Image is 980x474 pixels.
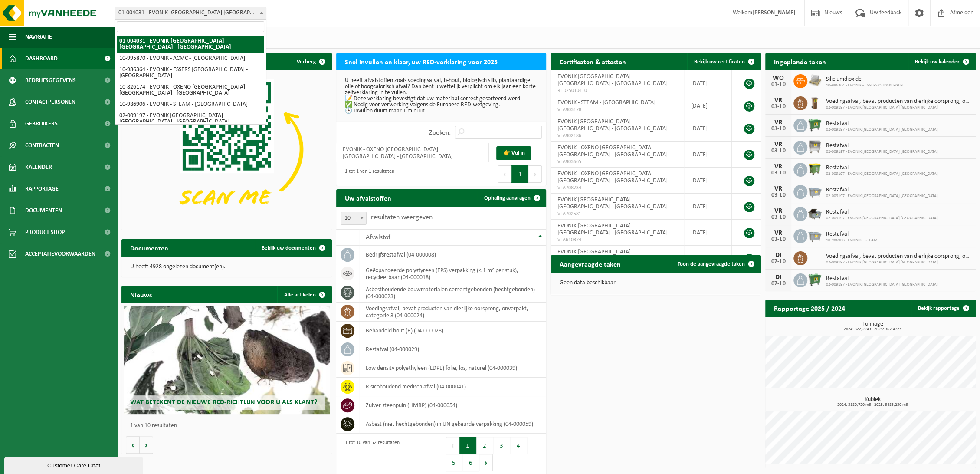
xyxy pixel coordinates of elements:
span: Restafval [826,231,877,238]
td: zuiver steenpuin (HMRP) (04-000054) [359,396,547,415]
span: Siliciumdioxide [826,76,902,83]
h2: Aangevraagde taken [551,255,629,272]
button: 5 [446,454,462,471]
h2: Nieuws [121,286,161,303]
p: Geen data beschikbaar. [559,280,752,286]
button: Next [528,165,542,183]
div: 03-10 [770,214,787,221]
span: 02-009197 - EVONIK [GEOGRAPHIC_DATA] [GEOGRAPHIC_DATA] [826,105,971,110]
td: restafval (04-000029) [359,340,547,359]
strong: [PERSON_NAME] [752,10,796,16]
div: VR [770,119,787,126]
span: Navigatie [25,26,52,48]
span: VLA702581 [557,211,677,217]
span: Contracten [25,135,59,156]
td: low density polyethyleen (LDPE) folie, los, naturel (04-000039) [359,359,547,378]
span: Kalender [25,156,52,178]
span: Ophaling aanvragen [484,195,530,201]
span: Bekijk uw documenten [262,245,316,251]
li: 10-986906 - EVONIK - STEAM - [GEOGRAPHIC_DATA] [117,99,264,110]
h2: Documenten [121,239,177,256]
label: resultaten weergeven [371,214,433,221]
span: Restafval [826,187,937,194]
div: 1 tot 1 van 1 resultaten [341,165,394,184]
span: VLA610374 [557,237,677,244]
button: Volgende [140,436,153,454]
h2: Ingeplande taken [765,53,834,70]
div: 03-10 [770,170,787,176]
iframe: chat widget [4,455,145,474]
span: Verberg [297,59,316,65]
img: Download de VHEPlus App [121,70,332,228]
span: Restafval [826,142,937,149]
div: 07-10 [770,259,787,265]
div: VR [770,230,787,237]
td: asbesthoudende bouwmaterialen cementgebonden (hechtgebonden) (04-000023) [359,283,547,303]
button: 2 [476,437,493,454]
a: Bekijk uw certificaten [687,53,760,70]
li: 02-009197 - EVONIK [GEOGRAPHIC_DATA] [GEOGRAPHIC_DATA] - [GEOGRAPHIC_DATA] [117,110,264,128]
h2: Rapportage 2025 / 2024 [765,300,853,316]
span: Rapportage [25,178,59,200]
div: 03-10 [770,237,787,243]
button: 1 [511,165,528,183]
span: 02-009197 - EVONIK [GEOGRAPHIC_DATA] [GEOGRAPHIC_DATA] [826,149,937,155]
button: 4 [510,437,527,454]
td: [DATE] [684,246,732,272]
span: VLA708734 [557,184,677,191]
span: Wat betekent de nieuwe RED-richtlijn voor u als klant? [130,399,317,406]
span: VLA903178 [557,106,677,113]
h2: Snel invullen en klaar, uw RED-verklaring voor 2025 [336,53,506,70]
a: Ophaling aanvragen [477,189,545,207]
span: 02-009197 - EVONIK [GEOGRAPHIC_DATA] [GEOGRAPHIC_DATA] [826,127,937,132]
a: Toon de aangevraagde taken [671,255,760,273]
td: geëxpandeerde polystyreen (EPS) verpakking (< 1 m² per stuk), recycleerbaar (04-000018) [359,264,547,283]
span: Dashboard [25,48,58,69]
span: VLA903665 [557,158,677,165]
span: Product Shop [25,221,65,243]
div: 07-10 [770,281,787,287]
td: [DATE] [684,70,732,96]
div: 03-10 [770,192,787,198]
span: 02-009197 - EVONIK [GEOGRAPHIC_DATA] [GEOGRAPHIC_DATA] [826,282,937,287]
button: 3 [493,437,510,454]
td: [DATE] [684,115,732,142]
span: EVONIK [GEOGRAPHIC_DATA] [GEOGRAPHIC_DATA] - [GEOGRAPHIC_DATA] [557,223,667,236]
h3: Tonnage [770,321,976,332]
span: EVONIK - STEAM - [GEOGRAPHIC_DATA] [557,99,655,106]
a: 👉 Vul in [496,146,531,160]
span: Bekijk uw certificaten [694,59,745,65]
span: 10 [341,212,366,224]
p: 1 van 10 resultaten [130,423,328,429]
img: LP-PA-00000-WDN-11 [807,73,822,88]
span: 01-004031 - EVONIK ANTWERPEN NV - ANTWERPEN [115,7,266,19]
img: WB-0660-HPE-GN-01 [807,272,822,287]
span: 02-009197 - EVONIK [GEOGRAPHIC_DATA] [GEOGRAPHIC_DATA] [826,260,971,265]
a: Bekijk uw documenten [255,239,331,257]
div: 01-10 [770,82,787,88]
td: EVONIK - OXENO [GEOGRAPHIC_DATA] [GEOGRAPHIC_DATA] - [GEOGRAPHIC_DATA] [336,143,489,162]
button: 1 [459,437,476,454]
span: Bekijk uw kalender [915,59,960,65]
span: Voedingsafval, bevat producten van dierlijke oorsprong, onverpakt, categorie 3 [826,253,971,260]
span: EVONIK - OXENO [GEOGRAPHIC_DATA] [GEOGRAPHIC_DATA] - [GEOGRAPHIC_DATA] [557,171,667,184]
li: 01-004031 - EVONIK [GEOGRAPHIC_DATA] [GEOGRAPHIC_DATA] - [GEOGRAPHIC_DATA] [117,36,264,53]
span: RED25010410 [557,87,677,94]
label: Zoeken: [429,129,450,136]
div: VR [770,163,787,170]
td: [DATE] [684,96,732,115]
span: 02-009197 - EVONIK [GEOGRAPHIC_DATA] [GEOGRAPHIC_DATA] [826,216,937,221]
h3: Kubiek [770,397,976,407]
span: Restafval [826,165,937,171]
div: 03-10 [770,104,787,110]
div: DI [770,274,787,281]
span: 10-986906 - EVONIK - STEAM [826,238,877,243]
div: 03-10 [770,126,787,132]
td: risicohoudend medisch afval (04-000041) [359,378,547,396]
td: voedingsafval, bevat producten van dierlijke oorsprong, onverpakt, categorie 3 (04-000024) [359,303,547,322]
img: WB-1100-GAL-GY-04 [807,139,822,154]
img: WB-2500-GAL-GY-01 [807,184,822,198]
a: Bekijk uw kalender [908,53,975,70]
